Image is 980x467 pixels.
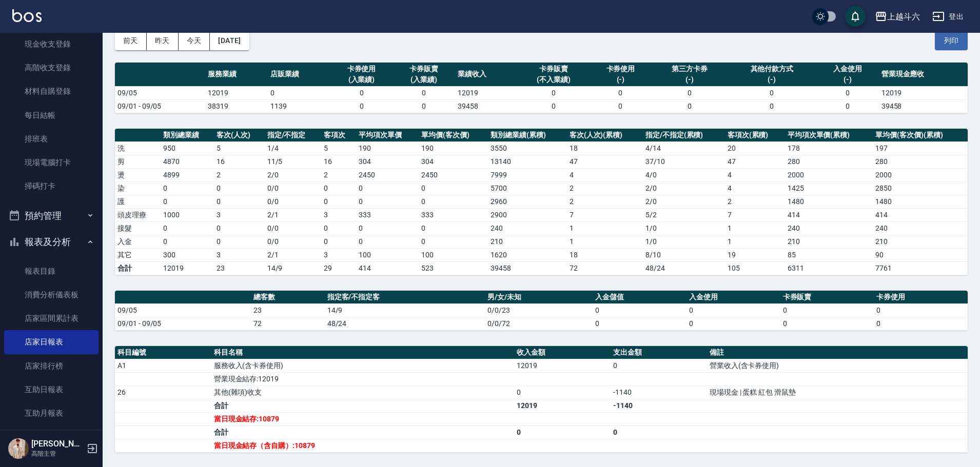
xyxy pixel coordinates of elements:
[419,181,488,195] td: 0
[728,86,816,99] td: 0
[265,155,322,168] td: 11 / 5
[873,141,968,155] td: 197
[211,412,515,425] td: 當日現金結存:10879
[31,439,84,449] h5: [PERSON_NAME]
[785,168,873,181] td: 2000
[643,129,725,142] th: 指定/不指定(累積)
[4,401,99,425] a: 互助月報表
[725,181,785,195] td: 4
[785,221,873,235] td: 240
[4,79,99,103] a: 材料自購登錄
[321,168,356,181] td: 2
[611,346,707,359] th: 支出金額
[567,195,643,208] td: 2
[873,195,968,208] td: 1480
[265,208,322,221] td: 2 / 1
[725,208,785,221] td: 7
[780,303,874,317] td: 0
[488,235,566,248] td: 210
[455,63,518,87] th: 業績收入
[161,221,214,235] td: 0
[31,449,84,458] p: 高階主管
[161,168,214,181] td: 4899
[871,6,924,27] button: 上越斗六
[161,141,214,155] td: 950
[330,86,393,99] td: 0
[816,86,879,99] td: 0
[935,31,968,50] button: 列印
[567,155,643,168] td: 47
[590,86,652,99] td: 0
[161,129,214,142] th: 類別總業績
[161,208,214,221] td: 1000
[115,221,161,235] td: 接髮
[356,195,419,208] td: 0
[356,129,419,142] th: 平均項次單價
[161,248,214,261] td: 300
[214,235,265,248] td: 0
[147,31,179,50] button: 昨天
[395,74,453,85] div: (入業績)
[514,425,611,439] td: 0
[488,168,566,181] td: 7999
[115,346,211,359] th: 科目編號
[321,181,356,195] td: 0
[115,248,161,261] td: 其它
[518,86,590,99] td: 0
[785,248,873,261] td: 85
[333,64,390,74] div: 卡券使用
[567,129,643,142] th: 客次(人次)(累積)
[488,195,566,208] td: 2960
[785,129,873,142] th: 平均項次單價(累積)
[115,129,968,275] table: a dense table
[488,141,566,155] td: 3550
[419,208,488,221] td: 333
[725,248,785,261] td: 19
[514,346,611,359] th: 收入金額
[725,261,785,275] td: 105
[161,155,214,168] td: 4870
[356,141,419,155] td: 190
[419,168,488,181] td: 2450
[214,208,265,221] td: 3
[265,141,322,155] td: 1 / 4
[265,248,322,261] td: 2 / 1
[592,64,650,74] div: 卡券使用
[4,425,99,449] a: 互助排行榜
[567,208,643,221] td: 7
[567,248,643,261] td: 18
[611,399,707,412] td: -1140
[816,99,879,113] td: 0
[707,385,968,399] td: 現場現金 | 蛋糕 紅包 滑鼠墊
[419,195,488,208] td: 0
[725,141,785,155] td: 20
[819,74,876,85] div: (-)
[265,235,322,248] td: 0 / 0
[455,86,518,99] td: 12019
[725,168,785,181] td: 4
[730,74,814,85] div: (-)
[725,195,785,208] td: 2
[643,221,725,235] td: 1 / 0
[780,291,874,304] th: 卡券販賣
[211,372,515,385] td: 營業現金結存:12019
[4,378,99,401] a: 互助日報表
[4,104,99,127] a: 每日結帳
[520,74,587,85] div: (不入業績)
[12,9,42,22] img: Logo
[214,168,265,181] td: 2
[488,261,566,275] td: 39458
[879,63,968,87] th: 營業現金應收
[214,129,265,142] th: 客次(人次)
[874,317,968,330] td: 0
[4,354,99,378] a: 店家排行榜
[321,195,356,208] td: 0
[419,235,488,248] td: 0
[115,235,161,248] td: 入金
[325,303,485,317] td: 14/9
[873,261,968,275] td: 7761
[593,303,687,317] td: 0
[643,208,725,221] td: 5 / 2
[593,291,687,304] th: 入金儲值
[593,317,687,330] td: 0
